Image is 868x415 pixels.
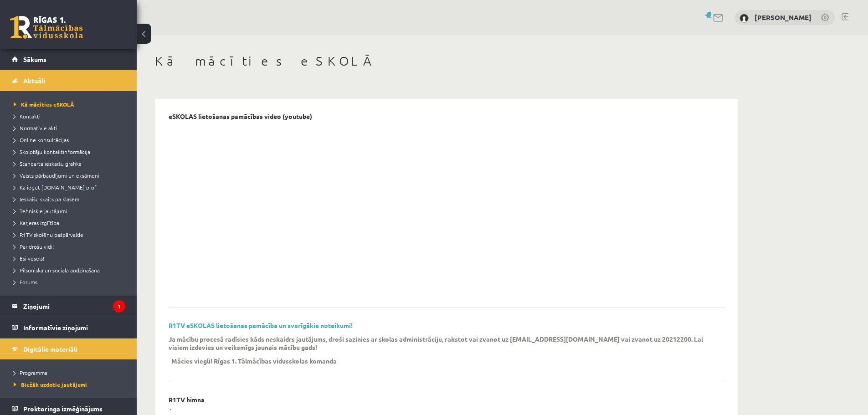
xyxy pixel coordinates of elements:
span: Esi vesels! [14,255,44,262]
span: Kontakti [14,113,41,120]
a: Skolotāju kontaktinformācija [14,148,128,156]
span: Biežāk uzdotie jautājumi [14,381,87,388]
a: Kā mācīties eSKOLĀ [14,100,128,108]
a: Ziņojumi1 [12,296,125,317]
p: Mācies viegli! [171,357,212,365]
p: eSKOLAS lietošanas pamācības video (youtube) [169,113,312,120]
span: Normatīvie akti [14,124,57,132]
span: Pilsoniskā un sociālā audzināšana [14,266,100,274]
span: Sākums [23,55,46,63]
a: Karjeras izglītība [14,219,128,227]
span: R1TV skolēnu pašpārvalde [14,231,83,238]
a: Pilsoniskā un sociālā audzināšana [14,266,128,274]
h1: Kā mācīties eSKOLĀ [155,53,738,69]
legend: Informatīvie ziņojumi [23,317,125,338]
span: Online konsultācijas [14,136,69,143]
a: Biežāk uzdotie jautājumi [14,380,128,389]
span: Aktuāli [23,77,45,85]
legend: Ziņojumi [23,296,125,317]
a: Ieskaišu skaits pa klasēm [14,195,128,203]
a: Aktuāli [12,70,125,91]
span: Digitālie materiāli [23,345,77,353]
a: Digitālie materiāli [12,338,125,359]
a: Rīgas 1. Tālmācības vidusskola [10,16,83,39]
a: Valsts pārbaudījumi un eksāmeni [14,171,128,179]
a: Informatīvie ziņojumi [12,317,125,338]
a: Kontakti [14,112,128,120]
a: Tehniskie jautājumi [14,207,128,215]
a: Normatīvie akti [14,124,128,132]
span: Skolotāju kontaktinformācija [14,148,90,155]
span: Par drošu vidi! [14,243,54,250]
a: Programma [14,369,128,377]
p: Rīgas 1. Tālmācības vidusskolas komanda [214,357,337,365]
a: R1TV skolēnu pašpārvalde [14,231,128,239]
a: R1TV eSKOLAS lietošanas pamācība un svarīgākie noteikumi! [169,321,353,329]
a: [PERSON_NAME] [755,13,812,22]
a: Par drošu vidi! [14,242,128,251]
p: R1TV himna [169,396,205,404]
a: Sākums [12,49,125,70]
span: Standarta ieskaišu grafiks [14,160,81,167]
a: Forums [14,278,128,286]
a: Online konsultācijas [14,136,128,144]
a: Kā iegūt [DOMAIN_NAME] prof [14,183,128,191]
span: Ieskaišu skaits pa klasēm [14,195,79,203]
span: Programma [14,369,47,376]
img: Maija Petruse [740,14,749,23]
span: Proktoringa izmēģinājums [23,405,103,413]
span: Tehniskie jautājumi [14,207,67,215]
p: Ja mācību procesā radīsies kāds neskaidrs jautājums, droši sazinies ar skolas administrāciju, rak... [169,335,711,351]
span: Forums [14,278,37,286]
a: Esi vesels! [14,254,128,262]
span: Kā iegūt [DOMAIN_NAME] prof [14,184,97,191]
span: Karjeras izglītība [14,219,59,226]
span: Kā mācīties eSKOLĀ [14,101,74,108]
i: 1 [113,300,125,313]
a: Standarta ieskaišu grafiks [14,159,128,168]
span: Valsts pārbaudījumi un eksāmeni [14,172,99,179]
